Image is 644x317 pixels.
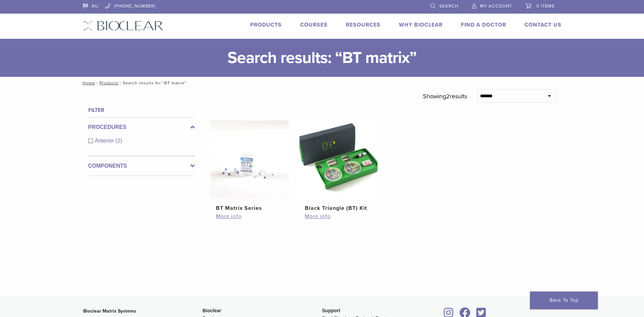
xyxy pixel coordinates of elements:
span: Anterior [95,138,116,144]
a: Black Triangle (BT) KitBlack Triangle (BT) Kit [299,120,378,212]
span: Support [322,308,341,313]
a: Products [99,81,118,85]
label: Procedures [88,123,195,131]
span: 0 items [536,3,555,9]
a: Back To Top [530,291,598,309]
span: (2) [116,138,123,144]
h4: Filter [88,106,195,114]
img: Bioclear [83,21,163,31]
h2: Black Triangle (BT) Kit [305,204,372,212]
a: Find A Doctor [461,21,506,28]
nav: Search results for “BT matrix” [78,77,567,89]
span: Search [439,3,458,9]
span: My Account [480,3,512,9]
a: Why Bioclear [399,21,443,28]
a: Products [250,21,282,28]
a: Contact Us [525,21,562,28]
h2: BT Matrix Series [216,204,283,212]
span: 2 [446,93,450,100]
a: Resources [346,21,381,28]
span: / [118,81,123,85]
p: Showing results [423,89,467,103]
img: Black Triangle (BT) Kit [299,120,378,199]
img: BT Matrix Series [210,120,289,199]
a: Courses [300,21,328,28]
a: Home [80,81,95,85]
a: More info [216,212,283,220]
label: Components [88,162,195,170]
a: BT Matrix SeriesBT Matrix Series [210,120,289,212]
strong: Bioclear Matrix Systems [83,308,136,314]
a: More info [305,212,372,220]
span: / [95,81,99,85]
span: Bioclear [203,308,221,313]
